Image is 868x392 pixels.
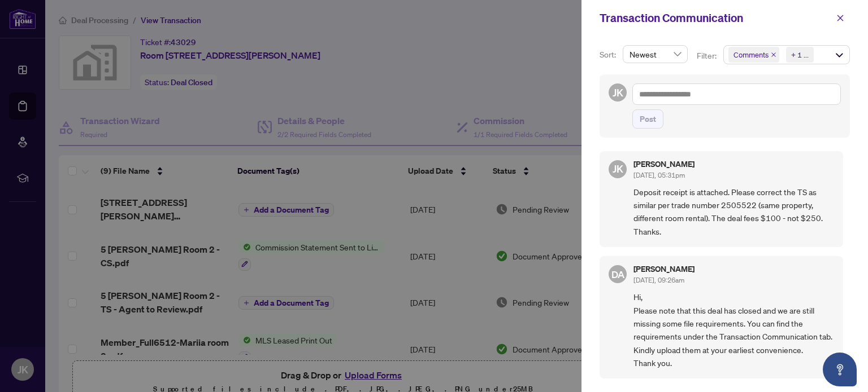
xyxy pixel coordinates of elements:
[633,265,695,273] h5: [PERSON_NAME]
[632,109,663,129] button: Post
[786,47,814,63] span: + 1 ...
[728,47,779,63] span: Comments
[836,14,844,22] span: close
[633,160,695,168] h5: [PERSON_NAME]
[633,186,834,239] span: Deposit receipt is attached. Please correct the TS as similar per trade number 2505522 (same prop...
[613,161,623,177] span: JK
[823,353,857,386] button: Open asap
[633,171,685,179] span: [DATE], 05:31pm
[600,10,831,27] div: Transaction Communication
[734,49,769,60] span: Comments
[633,290,834,369] span: Hi, Please note that this deal has closed and we are still missing some file requirements. You ca...
[771,52,776,58] span: close
[600,49,618,61] p: Sort:
[791,49,809,60] span: + 1 ...
[611,267,624,282] span: DA
[630,46,681,63] span: Newest
[697,50,718,62] p: Filter:
[613,85,623,100] span: JK
[633,276,684,284] span: [DATE], 09:26am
